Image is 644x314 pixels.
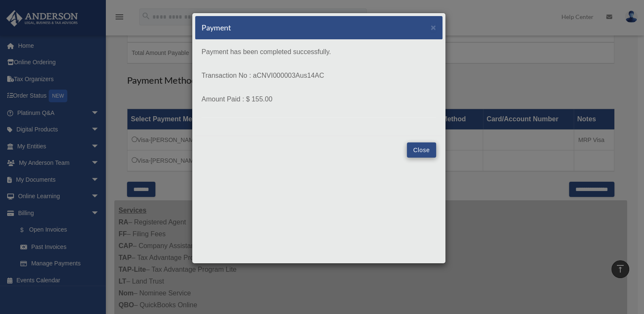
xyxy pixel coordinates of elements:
[202,46,436,58] p: Payment has been completed successfully.
[431,23,436,32] button: Close
[202,22,231,33] h5: Payment
[407,142,436,158] button: Close
[431,22,436,32] span: ×
[202,70,436,82] p: Transaction No : aCNVI000003Aus14AC
[202,93,436,105] p: Amount Paid : $ 155.00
